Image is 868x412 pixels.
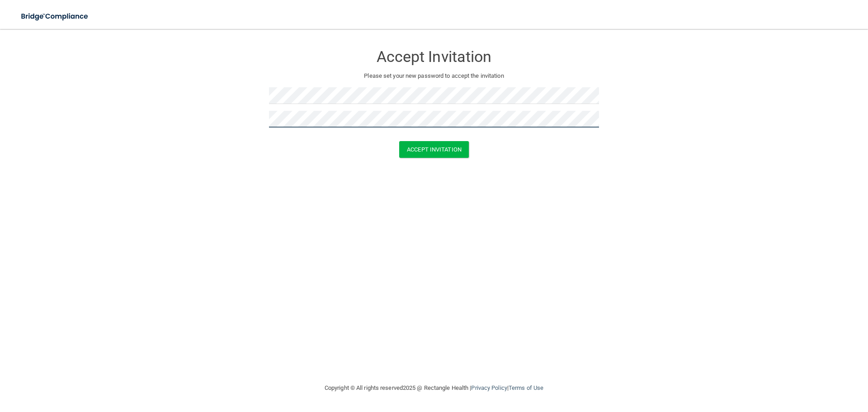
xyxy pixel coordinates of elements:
div: Copyright © All rights reserved 2025 @ Rectangle Health | | [269,374,599,403]
button: Accept Invitation [399,141,469,158]
a: Terms of Use [509,384,543,391]
h3: Accept Invitation [269,48,599,65]
img: bridge_compliance_login_screen.278c3ca4.svg [14,7,97,26]
p: Please set your new password to accept the invitation [276,71,592,81]
a: Privacy Policy [471,384,507,391]
iframe: Drift Widget Chat Controller [712,348,857,384]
